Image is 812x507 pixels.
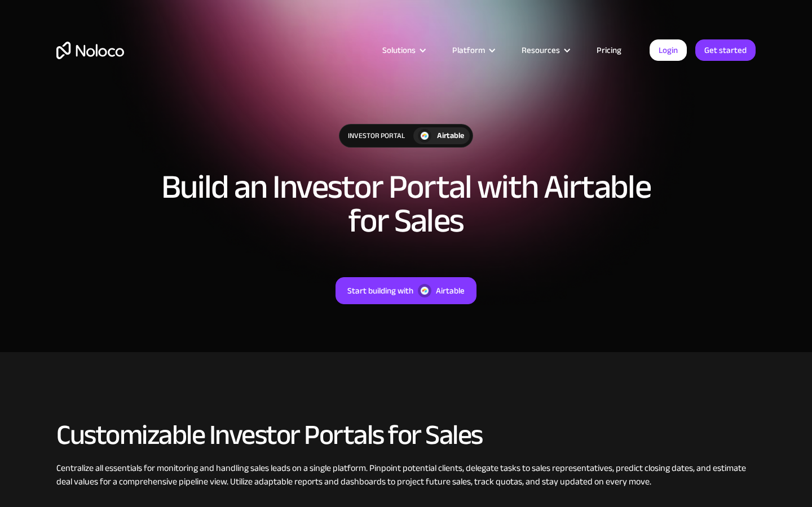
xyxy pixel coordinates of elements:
h2: Customizable Investor Portals for Sales [56,420,756,450]
div: Resources [522,43,560,57]
a: home [56,42,124,59]
div: Airtable [436,283,465,298]
h1: Build an Investor Portal with Airtable for Sales [152,170,660,238]
div: Solutions [382,43,416,57]
div: Centralize all essentials for monitoring and handling sales leads on a single platform. Pinpoint ... [56,461,756,488]
a: Start building withAirtable [336,277,476,304]
div: Resources [507,43,582,57]
div: Platform [452,43,485,57]
div: Airtable [437,130,464,142]
a: Login [650,39,687,61]
div: Investor Portal [339,124,413,147]
a: Pricing [582,43,636,57]
div: Start building with [347,283,413,298]
div: Platform [438,43,507,57]
div: Solutions [368,43,438,57]
a: Get started [695,39,756,61]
